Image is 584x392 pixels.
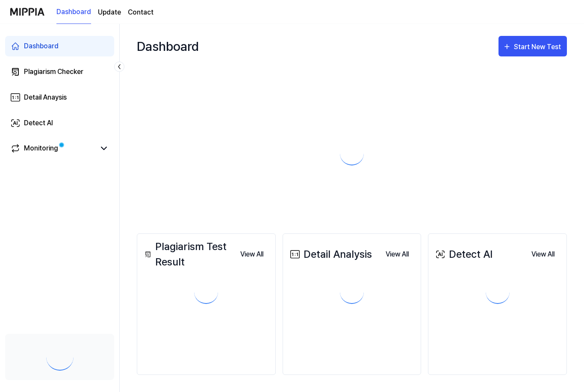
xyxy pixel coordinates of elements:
[5,62,114,82] a: Plagiarism Checker
[24,41,59,51] div: Dashboard
[5,36,114,56] a: Dashboard
[525,245,561,263] a: View All
[128,7,153,18] a: Contact
[434,247,493,262] div: Detect AI
[5,87,114,108] a: Detail Anaysis
[233,246,270,263] button: View All
[5,113,114,133] a: Detect AI
[24,143,58,153] div: Monitoring
[24,92,67,103] div: Detail Anaysis
[137,32,199,60] div: Dashboard
[24,118,53,128] div: Detect AI
[379,245,416,263] a: View All
[514,41,563,53] div: Start New Test
[142,239,233,270] div: Plagiarism Test Result
[56,0,91,24] a: Dashboard
[233,245,270,263] a: View All
[98,7,121,18] a: Update
[525,246,561,263] button: View All
[288,247,372,262] div: Detail Analysis
[24,67,83,77] div: Plagiarism Checker
[379,246,416,263] button: View All
[498,36,567,56] button: Start New Test
[10,143,95,153] a: Monitoring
